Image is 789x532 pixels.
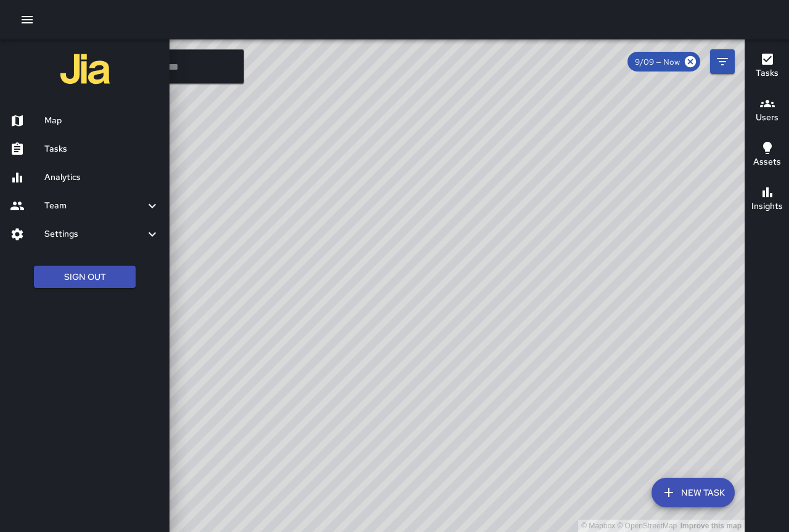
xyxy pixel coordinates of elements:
h6: Assets [753,155,781,169]
button: New Task [652,478,735,507]
button: Sign Out [34,266,136,289]
h6: Tasks [44,142,160,156]
img: jia-logo [60,44,110,94]
h6: Team [44,199,145,213]
h6: Users [756,111,779,125]
h6: Tasks [756,67,779,80]
h6: Map [44,114,160,128]
h6: Insights [751,200,783,213]
h6: Analytics [44,171,160,184]
h6: Settings [44,227,145,241]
